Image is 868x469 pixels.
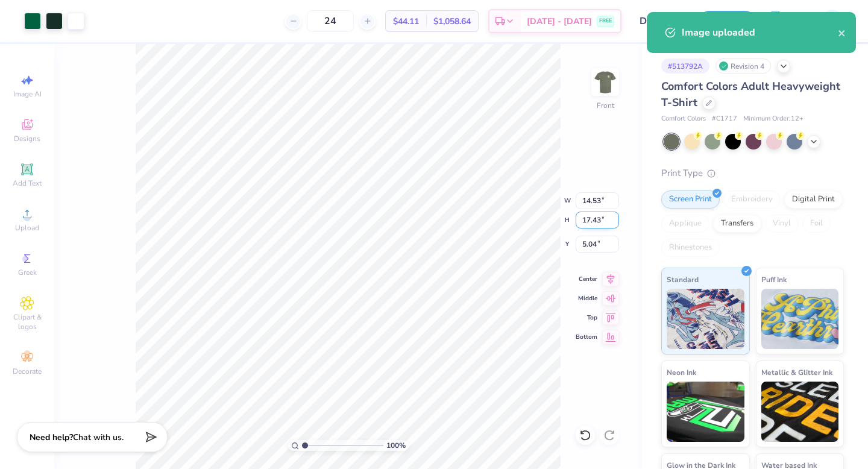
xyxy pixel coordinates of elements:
img: Standard [667,289,744,349]
div: Embroidery [723,190,781,209]
span: Bottom [576,333,597,341]
img: Metallic & Glitter Ink [761,382,839,442]
div: Foil [802,215,831,233]
input: Untitled Design [631,9,690,33]
div: Transfers [713,215,761,233]
span: Clipart & logos [6,312,48,332]
span: Greek [18,268,37,277]
strong: Need help? [30,432,73,443]
span: Middle [576,294,597,303]
span: Image AI [13,89,42,99]
span: Minimum Order: 12 + [743,114,804,124]
span: [DATE] - [DATE] [527,15,592,28]
span: $1,058.64 [433,15,471,28]
div: Vinyl [765,215,799,233]
span: Comfort Colors [661,114,706,124]
div: Print Type [661,166,844,180]
span: FREE [599,17,612,25]
span: Center [576,275,597,283]
input: – – [307,10,354,32]
div: Front [597,100,614,111]
img: Front [593,70,617,94]
span: # C1717 [712,114,737,124]
div: Revision 4 [715,58,771,74]
span: Neon Ink [667,366,696,379]
span: Designs [14,134,40,143]
span: Metallic & Glitter Ink [761,366,832,379]
div: Digital Print [784,190,843,209]
img: Neon Ink [667,382,744,442]
div: Image uploaded [682,25,838,40]
div: Rhinestones [661,239,720,257]
span: $44.11 [393,15,419,28]
button: close [838,25,846,40]
span: Upload [15,223,39,233]
img: Puff Ink [761,289,839,349]
div: # 513792A [661,58,709,74]
span: 100 % [386,440,406,451]
span: Top [576,313,597,322]
span: Chat with us. [73,432,124,443]
span: Add Text [13,178,42,188]
span: Decorate [13,367,42,376]
span: Comfort Colors Adult Heavyweight T-Shirt [661,79,840,110]
div: Applique [661,215,709,233]
span: Standard [667,273,699,286]
span: Puff Ink [761,273,787,286]
div: Screen Print [661,190,720,209]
